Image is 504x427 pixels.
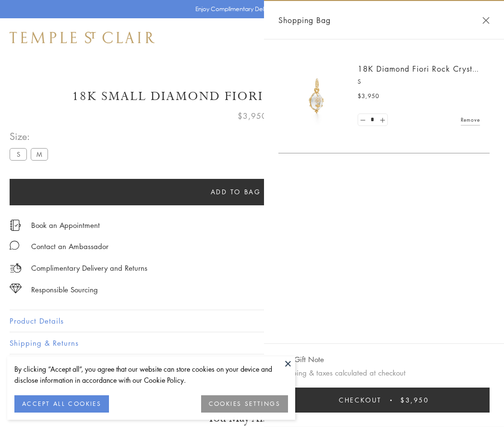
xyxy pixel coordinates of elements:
[31,262,147,274] p: Complimentary Delivery and Returns
[10,179,462,205] button: Add to bag
[31,284,98,296] div: Responsible Sourcing
[278,388,490,413] button: Checkout $3,950
[10,332,494,354] button: Shipping & Returns
[358,91,379,101] span: $3,950
[10,284,22,293] img: icon_sourcing.svg
[31,240,108,252] div: Contact an Ambassador
[10,128,52,144] span: Size:
[238,110,267,122] span: $3,950
[461,114,480,125] a: Remove
[10,32,155,43] img: Temple St. Clair
[10,220,21,231] img: icon_appointment.svg
[10,148,27,160] label: S
[358,114,368,126] a: Set quantity to 0
[201,395,288,413] button: COOKIES SETTINGS
[10,310,494,332] button: Product Details
[288,67,346,125] img: P51889-E11FIORI
[211,187,261,197] span: Add to bag
[195,4,304,14] p: Enjoy Complimentary Delivery & Returns
[10,88,494,105] h1: 18K Small Diamond Fiori Rock Crystal Amulet
[10,240,19,250] img: MessageIcon-01_2.svg
[339,395,382,405] span: Checkout
[278,353,324,365] button: Add Gift Note
[482,17,490,24] button: Close Shopping Bag
[14,364,288,386] div: By clicking “Accept all”, you agree that our website can store cookies on your device and disclos...
[278,14,331,26] span: Shopping Bag
[377,114,387,126] a: Set quantity to 2
[10,354,494,376] button: Gifting
[31,148,48,160] label: M
[358,77,480,87] p: S
[31,220,100,230] a: Book an Appointment
[10,262,22,274] img: icon_delivery.svg
[14,395,109,413] button: ACCEPT ALL COOKIES
[400,395,429,405] span: $3,950
[278,367,490,379] p: Shipping & taxes calculated at checkout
